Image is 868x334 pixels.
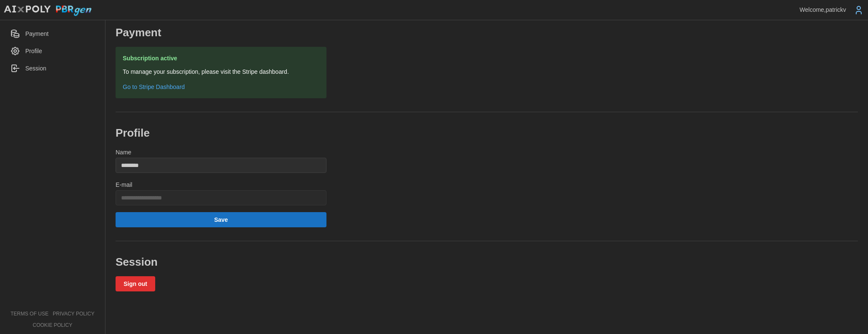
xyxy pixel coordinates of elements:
[123,67,319,76] p: To manage your subscription, please visit the Stripe dashboard.
[116,212,326,227] button: Save
[25,48,42,54] span: Profile
[3,5,92,16] img: AIxPoly PBRgen
[116,148,131,157] label: Name
[116,25,326,40] h2: Payment
[800,5,846,14] p: Welcome, patrickv
[116,255,326,269] h2: Session
[53,310,94,318] a: privacy policy
[214,213,228,227] span: Save
[124,277,147,291] span: Sign out
[123,83,319,91] a: Go to Stripe Dashboard
[116,126,326,140] h2: Profile
[25,30,49,37] span: Payment
[25,65,46,72] span: Session
[5,43,100,60] a: Profile
[32,322,72,329] a: cookie policy
[5,25,100,43] a: Payment
[116,180,132,190] label: E-mail
[116,276,155,291] button: Sign out
[123,54,177,63] span: Subscription active
[11,310,49,318] a: terms of use
[5,60,100,77] a: Session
